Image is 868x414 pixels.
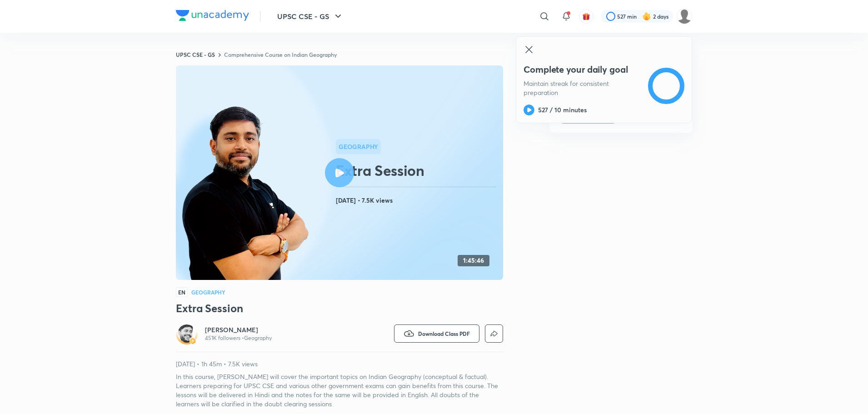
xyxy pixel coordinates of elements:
img: badge [190,338,196,344]
p: In this course, [PERSON_NAME] will cover the important topics on Indian Geography (conceptual & f... [176,372,503,409]
img: Company Logo [176,10,249,21]
p: 451K followers • Geography [205,334,272,342]
a: UPSC CSE - GS [176,51,215,58]
img: Mayank [677,9,692,24]
h4: Complete your daily goal [524,64,642,75]
h4: [DATE] • 7.5K views [336,195,499,206]
a: [PERSON_NAME] [205,325,272,334]
h2: Extra Session [336,161,499,180]
h6: 527 / 10 minutes [538,105,587,115]
a: Company Logo [176,10,249,23]
span: Download Class PDF [418,330,470,337]
img: streak [642,12,651,21]
p: Maintain streak for consistent preparation [524,79,642,97]
a: Avatarbadge [176,323,198,344]
button: avatar [579,9,594,24]
a: Comprehensive Course on Indian Geography [224,51,337,58]
img: Avatar [178,324,196,343]
p: [DATE] • 1h 45m • 7.5K views [176,359,503,369]
span: EN [176,287,188,297]
h4: 1:45:46 [463,257,484,264]
h4: Geography [191,289,225,295]
button: Download Class PDF [394,324,479,343]
button: UPSC CSE - GS [272,7,349,25]
img: avatar [582,12,590,20]
h3: Extra Session [176,301,503,315]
